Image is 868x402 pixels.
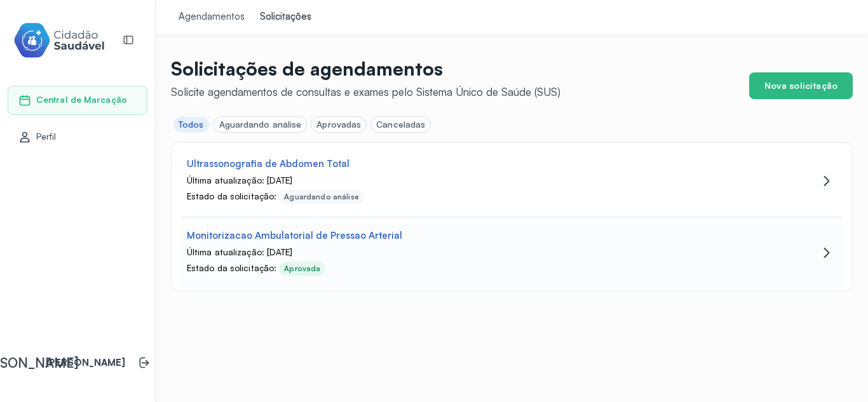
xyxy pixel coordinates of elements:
div: Canceladas [376,119,425,130]
div: Agendamentos [179,11,245,23]
div: Solicitações [260,11,311,23]
div: Aprovada [284,264,320,273]
div: Todos [179,119,204,130]
div: Estado da solicitação: [187,263,276,276]
div: Estado da solicitação: [187,191,276,204]
img: cidadao-saudavel-filled-logo.svg [13,20,105,60]
div: Última atualização: [DATE] [187,247,729,258]
div: Solicite agendamentos de consultas e exames pelo Sistema Único de Saúde (SUS) [171,85,560,98]
div: Aprovadas [316,119,361,130]
div: Última atualização: [DATE] [187,175,729,186]
p: Solicitações de agendamentos [171,57,560,80]
a: Central de Marcação [18,94,137,107]
div: Monitorizacao Ambulatorial de Pressao Arterial [187,230,402,242]
div: Aguardando análise [284,192,359,201]
div: Ultrassonografia de Abdomen Total [187,158,349,170]
p: [PERSON_NAME] [46,357,125,369]
button: Nova solicitação [749,72,853,99]
span: Central de Marcação [36,95,127,105]
div: Aguardando análise [219,119,302,130]
a: Perfil [18,131,137,144]
span: Perfil [36,131,57,142]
